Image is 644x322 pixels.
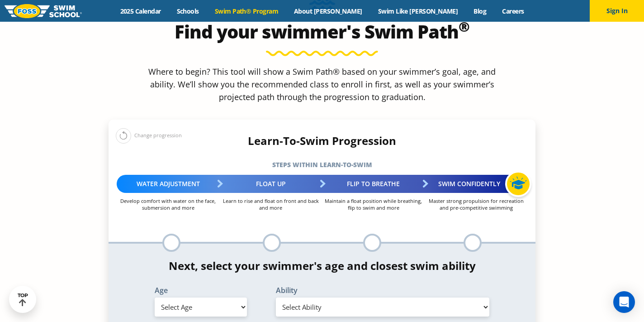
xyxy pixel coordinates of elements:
[116,128,182,144] div: Change progression
[425,175,527,193] div: Swim Confidently
[494,7,532,15] a: Careers
[370,7,466,15] a: Swim Like [PERSON_NAME]
[117,197,219,211] p: Develop comfort with water on the face, submersion and more
[18,293,28,307] div: TOP
[109,135,535,147] h4: Learn-To-Swim Progression
[276,287,489,294] label: Ability
[466,7,494,15] a: Blog
[109,159,535,171] h5: Steps within Learn-to-Swim
[109,21,535,43] h2: Find your swimmer's Swim Path
[219,175,322,193] div: Float Up
[155,287,247,294] label: Age
[5,4,82,18] img: FOSS Swim School Logo
[219,197,322,211] p: Learn to rise and float on front and back and more
[145,65,499,103] p: Where to begin? This tool will show a Swim Path® based on your swimmer’s goal, age, and ability. ...
[613,291,635,313] div: Open Intercom Messenger
[322,197,425,211] p: Maintain a float position while breathing, flip to swim and more
[425,197,527,211] p: Master strong propulsion for recreation and pre-competitive swimming
[112,7,169,15] a: 2025 Calendar
[286,7,370,15] a: About [PERSON_NAME]
[117,175,219,193] div: Water Adjustment
[459,17,469,36] sup: ®
[169,7,207,15] a: Schools
[109,260,535,272] h4: Next, select your swimmer's age and closest swim ability
[322,175,425,193] div: Flip to Breathe
[207,7,286,15] a: Swim Path® Program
